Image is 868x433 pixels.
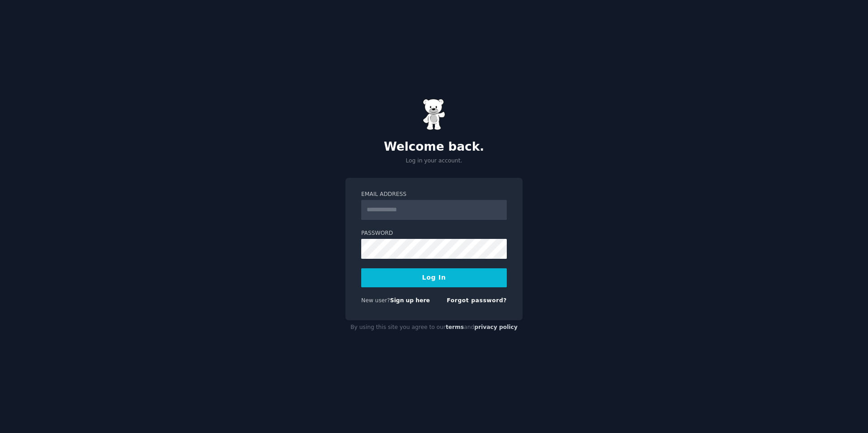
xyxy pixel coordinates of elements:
span: New user? [361,297,390,304]
a: privacy policy [474,324,518,330]
img: Gummy Bear [423,99,445,130]
a: Sign up here [390,297,430,304]
h2: Welcome back. [345,140,523,154]
label: Email Address [361,190,507,199]
a: Forgot password? [447,297,507,304]
label: Password [361,229,507,238]
button: Log In [361,268,507,287]
p: Log in your account. [345,157,523,165]
div: By using this site you agree to our and [345,320,523,335]
a: terms [446,324,464,330]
